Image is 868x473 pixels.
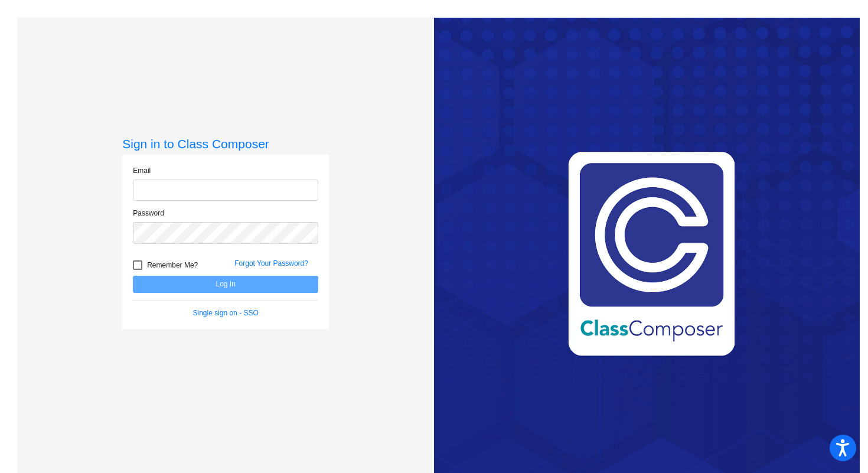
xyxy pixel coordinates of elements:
a: Single sign on - SSO [193,309,259,317]
label: Email [133,165,151,176]
h3: Sign in to Class Composer [122,136,329,151]
label: Password [133,208,164,218]
span: Remember Me? [147,258,198,272]
button: Log In [133,276,318,293]
a: Forgot Your Password? [234,259,308,268]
